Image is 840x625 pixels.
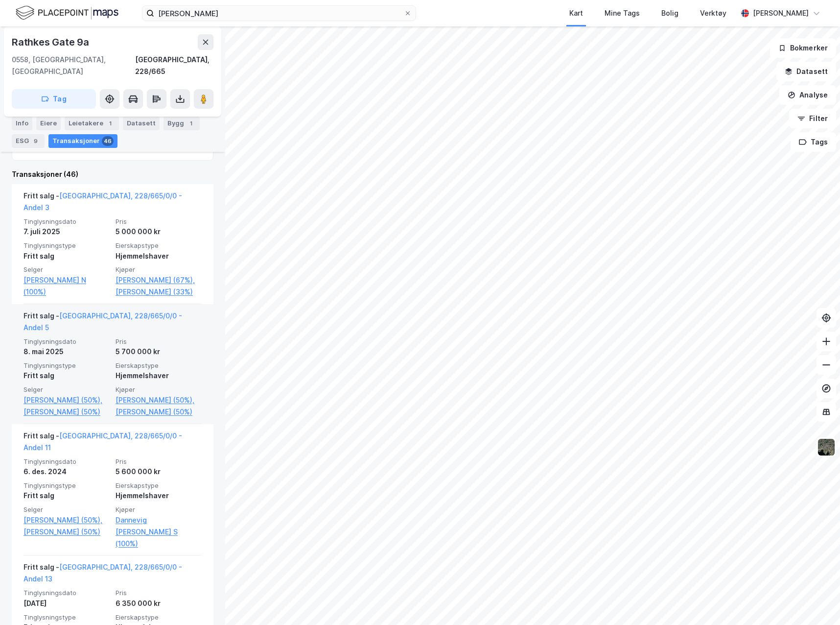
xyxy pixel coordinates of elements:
span: Selger [23,385,110,394]
a: [PERSON_NAME] (50%), [116,394,202,406]
span: Tinglysningstype [23,241,110,250]
div: 6. des. 2024 [23,466,110,478]
div: 1 [105,119,115,128]
div: Fritt salg [23,250,110,262]
div: 8. mai 2025 [23,346,110,358]
span: Tinglysningsdato [23,457,110,466]
a: [PERSON_NAME] (50%), [23,394,110,406]
a: [GEOGRAPHIC_DATA], 228/665/0/0 - Andel 5 [23,312,182,332]
div: Bolig [661,7,678,19]
span: Kjøper [116,505,202,514]
img: 9k= [817,438,836,457]
iframe: Chat Widget [791,578,840,625]
div: Rathkes Gate 9a [12,34,91,50]
div: ESG [12,134,45,148]
span: Pris [116,337,202,346]
span: Eierskapstype [116,481,202,490]
div: 6 350 000 kr [116,598,202,609]
a: [PERSON_NAME] (50%) [23,406,110,418]
div: 5 000 000 kr [116,226,202,238]
span: Tinglysningsdato [23,217,110,226]
div: Hjemmelshaver [116,250,202,262]
span: Tinglysningstype [23,613,110,622]
button: Bokmerker [770,38,836,58]
span: Tinglysningstype [23,361,110,370]
div: 0558, [GEOGRAPHIC_DATA], [GEOGRAPHIC_DATA] [12,54,135,77]
div: Fritt salg - [23,310,202,337]
div: 5 700 000 kr [116,346,202,358]
div: [DATE] [23,598,110,609]
button: Analyse [779,85,836,105]
div: Fritt salg [23,490,110,502]
a: [GEOGRAPHIC_DATA], 228/665/0/0 - Andel 3 [23,192,182,212]
a: [PERSON_NAME] N (100%) [23,274,110,298]
div: [GEOGRAPHIC_DATA], 228/665 [135,54,213,77]
span: Eierskapstype [116,361,202,370]
span: Selger [23,505,110,514]
span: Selger [23,265,110,274]
div: Hjemmelshaver [116,370,202,382]
a: [PERSON_NAME] (50%), [23,514,110,526]
a: Dannevig [PERSON_NAME] S (100%) [116,514,202,550]
div: 1 [186,119,196,128]
div: 46 [102,136,114,146]
a: [PERSON_NAME] (50%) [23,526,110,538]
button: Tags [791,132,836,152]
button: Tag [12,89,96,109]
span: Pris [116,589,202,597]
button: Filter [789,109,836,128]
div: 7. juli 2025 [23,226,110,238]
div: 9 [31,136,41,146]
span: Tinglysningsdato [23,589,110,597]
span: Pris [116,217,202,226]
div: Verktøy [700,7,726,19]
a: [GEOGRAPHIC_DATA], 228/665/0/0 - Andel 13 [23,563,182,583]
div: Bygg [163,117,200,130]
div: Mine Tags [605,7,640,19]
div: Fritt salg [23,370,110,382]
span: Tinglysningstype [23,481,110,490]
span: Eierskapstype [116,613,202,622]
div: 5 600 000 kr [116,466,202,478]
button: Datasett [776,62,836,81]
a: [GEOGRAPHIC_DATA], 228/665/0/0 - Andel 11 [23,432,182,452]
div: Kart [569,7,583,19]
a: [PERSON_NAME] (33%) [116,286,202,298]
a: [PERSON_NAME] (50%) [116,406,202,418]
span: Kjøper [116,385,202,394]
span: Pris [116,457,202,466]
div: Fritt salg - [23,430,202,457]
div: Eiere [36,117,61,130]
div: Datasett [123,117,160,130]
div: Fritt salg - [23,190,202,217]
div: Hjemmelshaver [116,490,202,502]
span: Kjøper [116,265,202,274]
a: [PERSON_NAME] (67%), [116,274,202,286]
input: Søk på adresse, matrikkel, gårdeiere, leietakere eller personer [154,6,404,21]
div: Fritt salg - [23,561,202,589]
span: Eierskapstype [116,241,202,250]
div: Transaksjoner (46) [12,168,213,180]
div: Transaksjoner [48,134,117,148]
div: [PERSON_NAME] [753,7,809,19]
span: Tinglysningsdato [23,337,110,346]
div: Leietakere [65,117,119,130]
div: Info [12,117,32,130]
img: logo.f888ab2527a4732fd821a326f86c7f29.svg [16,4,118,22]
